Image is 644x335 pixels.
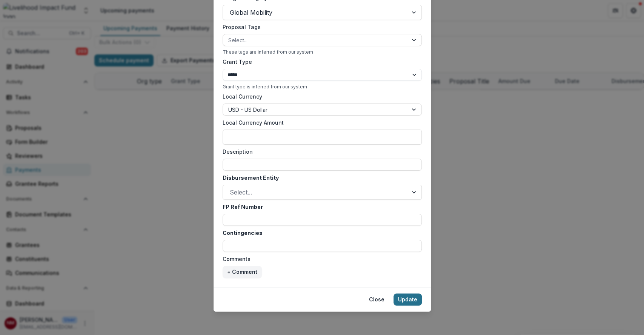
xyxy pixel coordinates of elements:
[364,293,389,306] button: Close
[223,148,417,156] label: Description
[223,49,422,55] div: These tags are inferred from our system
[223,23,417,31] label: Proposal Tags
[223,174,417,182] label: Disbursement Entity
[223,255,417,263] label: Comments
[223,93,262,100] label: Local Currency
[223,58,417,66] label: Grant Type
[393,293,422,306] button: Update
[223,119,417,127] label: Local Currency Amount
[223,84,422,90] div: Grant type is inferred from our system
[223,229,417,237] label: Contingencies
[223,203,417,211] label: FP Ref Number
[223,266,262,278] button: + Comment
